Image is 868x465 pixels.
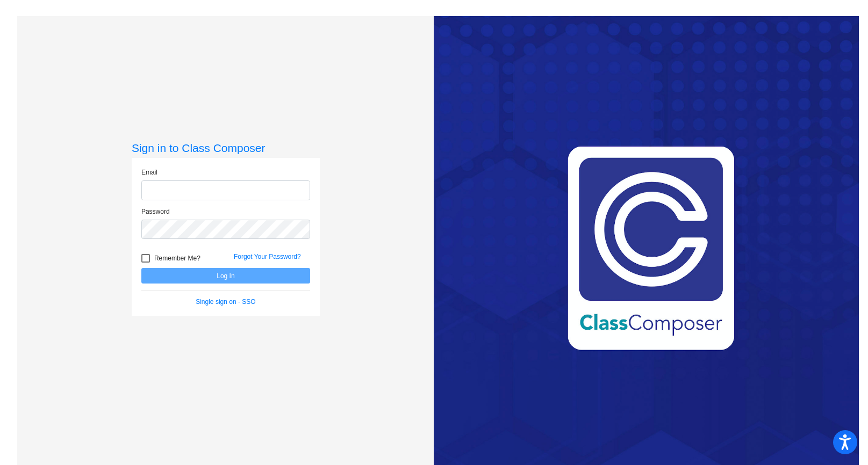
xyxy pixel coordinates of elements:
label: Email [141,168,157,177]
a: Single sign on - SSO [196,298,255,306]
button: Log In [141,268,310,284]
h3: Sign in to Class Composer [132,141,320,155]
span: Remember Me? [154,252,200,265]
label: Password [141,207,170,216]
a: Forgot Your Password? [234,253,301,260]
